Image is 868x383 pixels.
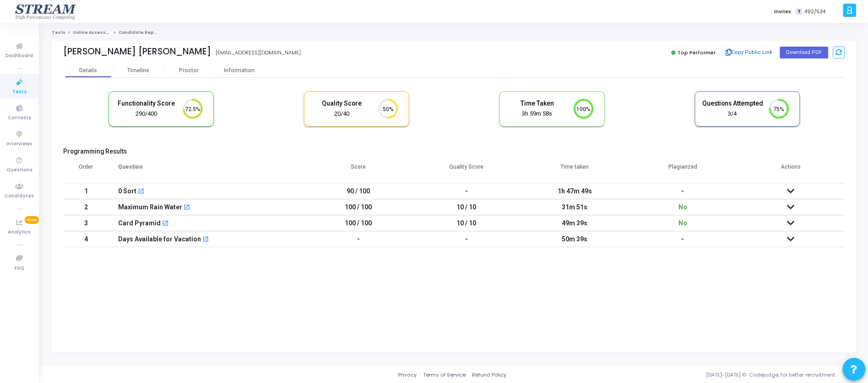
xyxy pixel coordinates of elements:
[63,46,211,57] div: [PERSON_NAME] [PERSON_NAME]
[702,100,764,107] h5: Questions Attempted
[216,49,301,57] div: [EMAIL_ADDRESS][DOMAIN_NAME]
[73,30,118,35] a: Online Assessment
[304,215,412,231] td: 100 / 100
[304,199,412,215] td: 100 / 100
[63,231,109,247] td: 4
[6,52,33,60] span: Dashboard
[472,371,506,379] a: Refund Policy
[15,265,24,272] span: FAQ
[119,30,161,35] span: Candidate Report
[506,371,857,379] div: [DATE]-[DATE] © Codejudge, for better recruitment.
[118,216,161,231] div: Card Pyramid
[5,192,34,200] span: Candidates
[79,67,97,74] div: Details
[311,100,373,107] h5: Quality Score
[702,110,764,118] div: 3/4
[184,205,190,211] mat-icon: open_in_new
[118,200,182,215] div: Maximum Rain Water
[8,114,31,122] span: Contests
[521,231,629,247] td: 50m 39s
[63,158,109,183] th: Order
[796,8,802,15] span: T
[116,110,177,118] div: 290/400
[521,158,629,183] th: Time taken
[521,215,629,231] td: 49m 39s
[678,49,716,56] span: Top Performer
[678,219,687,227] span: No
[412,183,521,199] td: -
[412,158,521,183] th: Quality Score
[138,189,144,195] mat-icon: open_in_new
[412,231,521,247] td: -
[7,140,33,148] span: Interviews
[63,148,845,155] h5: Programming Results
[423,371,466,379] a: Terms of Service
[682,235,684,243] span: -
[63,215,109,231] td: 3
[25,216,39,224] span: New
[629,158,737,183] th: Plagiarized
[214,67,265,74] div: Information
[304,158,412,183] th: Score
[109,158,304,183] th: Question
[399,371,417,379] a: Privacy
[682,187,684,195] span: -
[63,199,109,215] td: 2
[12,88,27,96] span: Tests
[52,30,857,36] nav: breadcrumb
[162,221,168,227] mat-icon: open_in_new
[521,183,629,199] td: 1h 47m 49s
[304,231,412,247] td: -
[804,8,825,16] span: 492/534
[507,110,568,118] div: 3h 59m 58s
[118,232,201,247] div: Days Available for Vacation
[128,67,150,74] div: Timeline
[304,183,412,199] td: 90 / 100
[412,215,521,231] td: 10 / 10
[723,46,776,59] button: Copy Public Link
[164,67,214,74] div: Proctor
[521,199,629,215] td: 31m 51s
[412,199,521,215] td: 10 / 10
[116,100,177,107] h5: Functionality Score
[780,47,829,59] button: Download PDF
[14,2,78,21] img: logo
[202,237,209,243] mat-icon: open_in_new
[63,183,109,199] td: 1
[737,158,845,183] th: Actions
[507,100,568,107] h5: Time Taken
[52,30,65,35] a: Tests
[118,184,136,199] div: 0 Sort
[678,203,687,211] span: No
[8,229,31,236] span: Analytics
[311,110,373,118] div: 20/40
[6,166,33,174] span: Questions
[774,8,792,16] label: Invites:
